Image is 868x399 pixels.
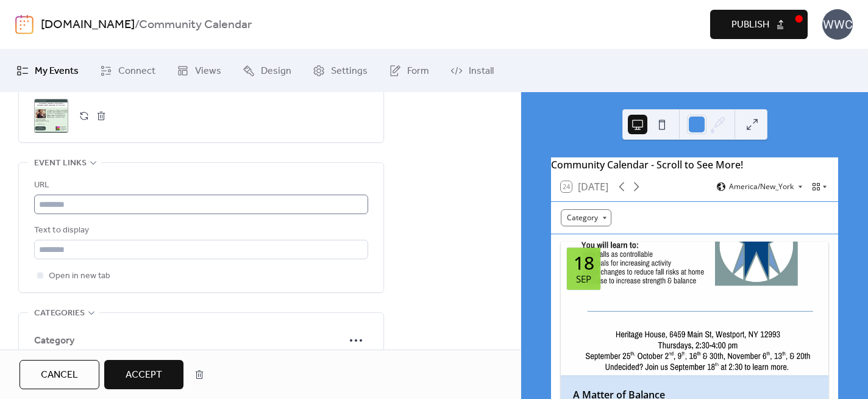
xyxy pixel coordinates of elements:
[104,360,183,389] button: Accept
[551,157,838,172] div: Community Calendar - Scroll to See More!
[7,54,88,87] a: My Events
[380,54,438,87] a: Form
[822,9,853,40] div: WWC
[729,183,794,190] span: America/New_York
[41,13,135,37] a: [DOMAIN_NAME]
[731,18,769,32] span: Publish
[233,54,301,87] a: Design
[34,334,344,348] span: Category
[34,223,366,238] div: Text to display
[49,269,110,284] span: Open in new tab
[574,254,594,272] div: 18
[15,15,34,34] img: logo
[135,13,139,37] b: /
[34,306,85,321] span: Categories
[261,64,291,79] span: Design
[126,368,162,383] span: Accept
[118,64,155,79] span: Connect
[34,156,87,171] span: Event links
[41,368,78,383] span: Cancel
[20,360,99,389] button: Cancel
[34,99,68,133] div: ;
[710,10,808,39] button: Publish
[168,54,230,87] a: Views
[35,64,79,79] span: My Events
[469,64,494,79] span: Install
[91,54,165,87] a: Connect
[304,54,377,87] a: Settings
[441,54,503,87] a: Install
[576,275,591,284] div: Sep
[34,178,366,193] div: URL
[139,13,252,37] b: Community Calendar
[331,64,368,79] span: Settings
[407,64,429,79] span: Form
[195,64,221,79] span: Views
